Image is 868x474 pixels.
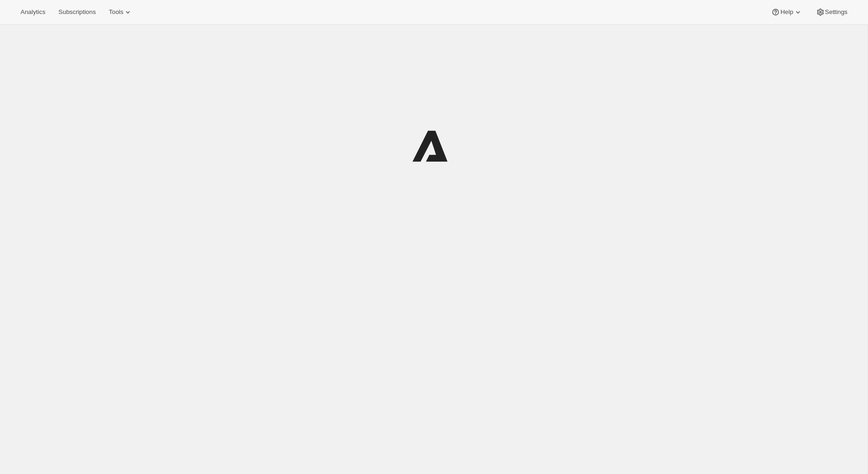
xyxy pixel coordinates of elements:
[765,6,808,19] button: Help
[810,6,853,19] button: Settings
[15,6,51,19] button: Analytics
[21,8,45,16] span: Analytics
[780,8,793,16] span: Help
[53,6,101,19] button: Subscriptions
[825,8,847,16] span: Settings
[109,8,123,16] span: Tools
[103,6,138,19] button: Tools
[58,8,96,16] span: Subscriptions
